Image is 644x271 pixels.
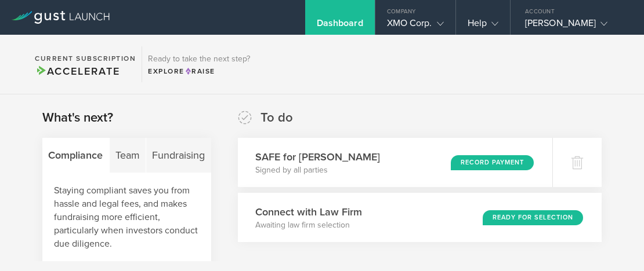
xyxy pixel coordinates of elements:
[261,109,293,126] h2: To do
[42,173,211,264] div: Staying compliant saves you from hassle and legal fees, and makes fundraising more efficient, par...
[255,149,380,164] h3: SAFE for [PERSON_NAME]
[148,55,250,63] h3: Ready to take the next step?
[142,46,256,82] div: Ready to take the next step?ExploreRaise
[586,215,644,271] iframe: Chat Widget
[387,17,444,35] div: XMO Corp.
[184,67,215,75] span: Raise
[255,219,362,231] p: Awaiting law firm selection
[148,66,250,76] div: Explore
[255,204,362,219] h3: Connect with Law Firm
[525,17,624,35] div: [PERSON_NAME]
[238,193,602,242] div: Connect with Law FirmAwaiting law firm selectionReady for Selection
[146,138,211,173] div: Fundraising
[35,55,136,62] h2: Current Subscription
[468,17,498,35] div: Help
[317,17,363,35] div: Dashboard
[42,109,113,126] h2: What's next?
[110,138,147,173] div: Team
[238,138,552,187] div: SAFE for [PERSON_NAME]Signed by all partiesRecord Payment
[483,210,583,225] div: Ready for Selection
[35,65,120,78] span: Accelerate
[451,155,534,170] div: Record Payment
[42,138,110,173] div: Compliance
[255,164,380,176] p: Signed by all parties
